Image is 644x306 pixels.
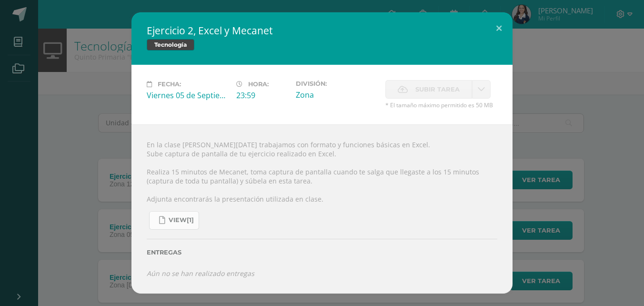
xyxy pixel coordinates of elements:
span: Tecnología [147,39,194,51]
span: view[1] [169,216,194,224]
h2: Ejercicio 2, Excel y Mecanet [147,24,497,37]
i: Aún no se han realizado entregas [147,269,254,278]
div: 23:59 [236,90,288,101]
span: Fecha: [158,81,181,88]
div: Viernes 05 de Septiembre [147,90,229,101]
span: Hora: [248,81,269,88]
div: En la clase [PERSON_NAME][DATE] trabajamos con formato y funciones básicas en Excel. Sube captura... [131,124,513,294]
span: Subir tarea [415,81,460,98]
a: La fecha de entrega ha expirado [472,80,491,99]
a: view[1] [149,211,199,230]
label: La fecha de entrega ha expirado [385,80,472,99]
button: Close (Esc) [485,12,513,45]
label: Entregas [147,249,497,256]
label: División: [296,80,378,87]
span: * El tamaño máximo permitido es 50 MB [385,101,497,109]
div: Zona [296,90,378,100]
